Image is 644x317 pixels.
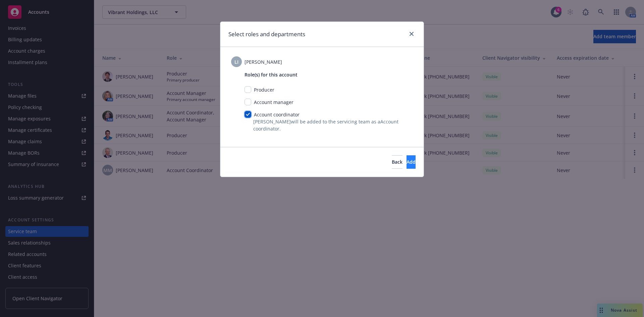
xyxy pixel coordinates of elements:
[254,99,293,105] span: Account manager
[228,30,305,39] h1: Select roles and departments
[234,58,238,65] span: LI
[407,159,416,165] span: Add
[254,111,300,118] span: Account coordinator
[392,155,402,169] button: Back
[407,155,416,169] button: Add
[253,118,413,132] span: [PERSON_NAME] will be added to the servicing team as a Account coordinator .
[245,71,413,78] span: Role(s) for this account
[254,87,274,93] span: Producer
[245,58,282,65] span: [PERSON_NAME]
[408,30,416,38] a: close
[392,159,402,165] span: Back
